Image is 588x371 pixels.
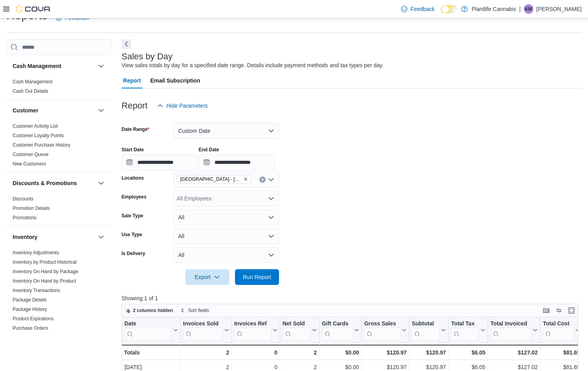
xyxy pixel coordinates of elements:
[13,107,95,114] button: Customer
[13,206,50,211] a: Promotion Details
[13,233,95,241] button: Inventory
[13,161,46,167] span: New Customers
[183,320,223,340] div: Invoices Sold
[13,278,76,284] span: Inventory On Hand by Product
[13,233,37,241] h3: Inventory
[243,273,271,281] span: Run Report
[13,205,50,211] span: Promotion Details
[13,152,48,157] a: Customer Queue
[13,316,54,321] a: Product Expirations
[13,278,76,284] a: Inventory On Hand by Product
[13,179,77,187] h3: Discounts & Promotions
[13,325,48,331] a: Purchase Orders
[154,98,211,114] button: Hide Parameters
[150,73,200,88] span: Email Subscription
[13,325,48,331] span: Purchase Orders
[13,288,60,293] a: Inventory Transactions
[122,101,148,110] h3: Report
[177,306,212,315] button: Sort fields
[13,142,70,148] a: Customer Purchase History
[13,215,37,221] span: Promotions
[122,231,142,238] label: Use Type
[322,320,353,328] div: Gift Cards
[13,133,64,138] a: Customer Loyalty Points
[96,232,106,242] button: Inventory
[185,269,229,285] button: Export
[536,4,582,14] p: [PERSON_NAME]
[124,320,172,328] div: Date
[364,348,407,357] div: $120.97
[490,348,538,357] div: $127.02
[268,176,274,183] button: Open list of options
[259,176,266,183] button: Clear input
[519,4,521,14] p: |
[412,320,440,328] div: Subtotal
[199,147,219,153] label: End Date
[122,250,145,257] label: Is Delivery
[124,348,178,357] div: Totals
[13,123,58,129] a: Customer Activity List
[122,194,146,200] label: Employees
[123,73,141,88] span: Report
[166,102,208,110] span: Hide Parameters
[441,5,457,13] input: Dark Mode
[451,320,479,340] div: Total Tax
[122,213,143,219] label: Sale Type
[543,320,573,340] div: Total Cost
[13,269,78,274] a: Inventory On Hand by Package
[13,62,95,70] button: Cash Management
[177,175,251,184] span: Edmonton - South Common
[282,320,310,340] div: Net Sold
[180,175,242,183] span: [GEOGRAPHIC_DATA] - [GEOGRAPHIC_DATA]
[13,316,54,322] span: Product Expirations
[234,320,277,340] button: Invoices Ref
[13,250,59,255] a: Inventory Adjustments
[13,79,52,84] a: Cash Management
[525,4,532,14] span: KM
[13,161,46,167] a: New Customers
[13,297,47,303] a: Package Details
[364,320,407,340] button: Gross Sales
[472,4,516,14] p: Plantlife Cannabis
[451,320,485,340] button: Total Tax
[122,52,173,61] h3: Sales by Day
[542,306,551,315] button: Keyboard shortcuts
[234,320,271,340] div: Invoices Ref
[122,147,144,153] label: Start Date
[174,209,279,225] button: All
[183,320,223,328] div: Invoices Sold
[490,320,538,340] button: Total Invoiced
[174,123,279,139] button: Custom Date
[122,126,150,132] label: Date Range
[183,320,229,340] button: Invoices Sold
[524,4,533,14] div: Kati Michalec
[124,320,178,340] button: Date
[199,154,274,170] input: Press the down key to open a popover containing a calendar.
[183,348,229,357] div: 2
[174,228,279,244] button: All
[13,107,38,114] h3: Customer
[13,215,37,220] a: Promotions
[96,61,106,71] button: Cash Management
[13,307,47,312] a: Package History
[6,77,112,99] div: Cash Management
[122,175,144,181] label: Locations
[364,320,400,340] div: Gross Sales
[6,248,112,355] div: Inventory
[412,320,446,340] button: Subtotal
[410,5,435,13] span: Feedback
[412,320,440,340] div: Subtotal
[490,320,531,328] div: Total Invoiced
[322,348,359,357] div: $0.00
[190,269,225,285] span: Export
[6,194,112,226] div: Discounts & Promotions
[543,320,580,340] button: Total Cost
[543,348,580,357] div: $81.69
[13,196,33,202] span: Discounts
[13,79,52,85] span: Cash Management
[364,320,400,328] div: Gross Sales
[122,61,384,70] div: View sales totals by day for a specified date range. Details include payment methods and tax type...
